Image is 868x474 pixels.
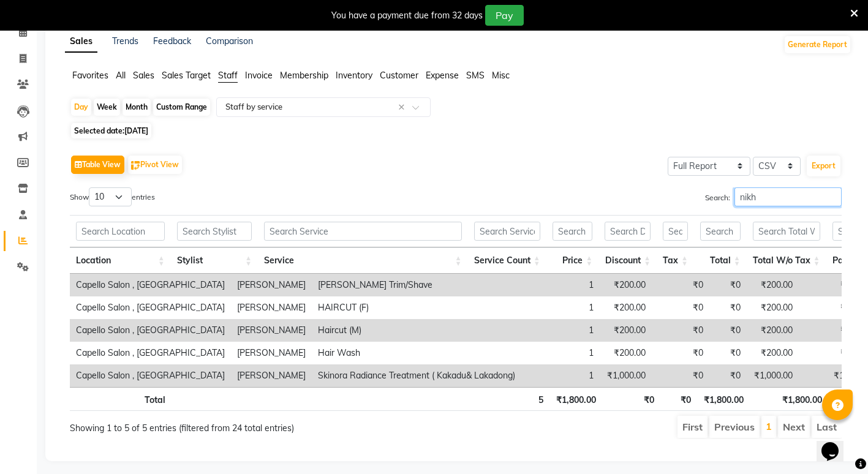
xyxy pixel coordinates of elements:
[492,70,510,81] span: Misc
[70,187,155,206] label: Show entries
[785,36,850,53] button: Generate Report
[398,101,409,114] span: Clear all
[753,222,820,241] input: Search Total W/o Tax
[553,222,593,241] input: Search Price
[133,70,154,81] span: Sales
[652,274,709,296] td: ₹0
[709,274,747,296] td: ₹0
[600,296,652,319] td: ₹200.00
[747,247,826,274] th: Total W/o Tax: activate to sort column ascending
[312,364,521,387] td: Skinora Radiance Treatment ( Kakadu& Lakadong)
[602,387,660,411] th: ₹0
[231,274,312,296] td: [PERSON_NAME]
[231,296,312,319] td: [PERSON_NAME]
[521,274,600,296] td: 1
[750,387,828,411] th: ₹1,800.00
[72,70,108,81] span: Favorites
[697,387,750,411] th: ₹1,800.00
[94,99,120,116] div: Week
[600,274,652,296] td: ₹200.00
[747,364,799,387] td: ₹1,000.00
[124,126,148,135] span: [DATE]
[380,70,418,81] span: Customer
[153,36,191,47] a: Feedback
[734,187,842,206] input: Search:
[70,296,231,319] td: Capello Salon , [GEOGRAPHIC_DATA]
[700,222,741,241] input: Search Total
[747,342,799,364] td: ₹200.00
[312,274,521,296] td: [PERSON_NAME] Trim/Shave
[153,99,210,116] div: Custom Range
[600,319,652,342] td: ₹200.00
[177,222,252,241] input: Search Stylist
[312,319,521,342] td: Haircut (M)
[70,342,231,364] td: Capello Salon , [GEOGRAPHIC_DATA]
[206,36,253,47] a: Comparison
[131,161,140,170] img: pivot.png
[89,187,132,206] select: Showentries
[231,319,312,342] td: [PERSON_NAME]
[521,342,600,364] td: 1
[652,342,709,364] td: ₹0
[521,319,600,342] td: 1
[231,364,312,387] td: [PERSON_NAME]
[70,319,231,342] td: Capello Salon , [GEOGRAPHIC_DATA]
[549,387,602,411] th: ₹1,800.00
[245,70,273,81] span: Invoice
[598,247,657,274] th: Discount: activate to sort column ascending
[123,99,151,116] div: Month
[116,70,126,81] span: All
[312,342,521,364] td: Hair Wash
[709,364,747,387] td: ₹0
[694,247,747,274] th: Total: activate to sort column ascending
[652,319,709,342] td: ₹0
[468,247,546,274] th: Service Count: activate to sort column ascending
[485,5,524,26] button: Pay
[766,420,772,432] a: 1
[71,99,91,116] div: Day
[605,222,651,241] input: Search Discount
[312,296,521,319] td: HAIRCUT (F)
[652,364,709,387] td: ₹0
[660,387,697,411] th: ₹0
[112,36,138,47] a: Trends
[171,247,258,274] th: Stylist: activate to sort column ascending
[70,415,381,435] div: Showing 1 to 5 of 5 entries (filtered from 24 total entries)
[474,222,540,241] input: Search Service Count
[70,387,172,411] th: Total
[600,364,652,387] td: ₹1,000.00
[71,156,124,174] button: Table View
[600,342,652,364] td: ₹200.00
[76,222,165,241] input: Search Location
[747,274,799,296] td: ₹200.00
[521,296,600,319] td: 1
[336,70,372,81] span: Inventory
[231,342,312,364] td: [PERSON_NAME]
[521,364,600,387] td: 1
[426,70,459,81] span: Expense
[657,247,694,274] th: Tax: activate to sort column ascending
[70,274,231,296] td: Capello Salon , [GEOGRAPHIC_DATA]
[70,247,171,274] th: Location: activate to sort column ascending
[65,31,97,53] a: Sales
[705,187,842,206] label: Search:
[817,425,856,462] iframe: chat widget
[747,296,799,319] td: ₹200.00
[709,296,747,319] td: ₹0
[466,70,485,81] span: SMS
[471,387,549,411] th: 5
[258,247,468,274] th: Service: activate to sort column ascending
[663,222,688,241] input: Search Tax
[280,70,328,81] span: Membership
[747,319,799,342] td: ₹200.00
[652,296,709,319] td: ₹0
[71,123,151,138] span: Selected date:
[218,70,238,81] span: Staff
[128,156,182,174] button: Pivot View
[546,247,599,274] th: Price: activate to sort column ascending
[709,319,747,342] td: ₹0
[264,222,462,241] input: Search Service
[162,70,211,81] span: Sales Target
[331,9,483,22] div: You have a payment due from 32 days
[70,364,231,387] td: Capello Salon , [GEOGRAPHIC_DATA]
